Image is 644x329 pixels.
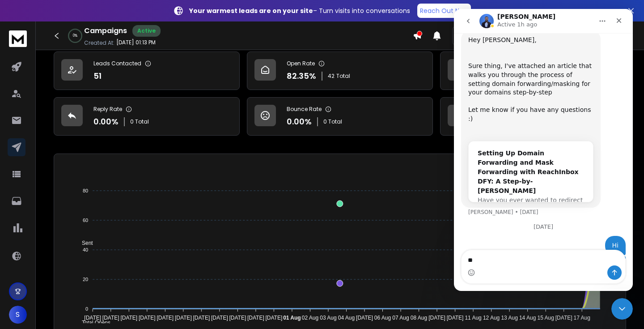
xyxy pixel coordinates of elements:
[83,218,88,223] tspan: 60
[283,315,301,321] tspan: 01 Aug
[9,30,27,47] img: logo
[9,306,27,324] button: S
[93,106,122,113] p: Reply Rate
[229,315,246,321] tspan: [DATE]
[84,26,127,36] h1: Campaigns
[54,97,240,136] a: Reply Rate0.00%0 Total
[447,315,464,321] tspan: [DATE]
[116,39,156,46] p: [DATE] 01:13 PM
[501,315,518,321] tspan: 13 Aug
[302,315,318,321] tspan: 02 Aug
[93,60,141,67] p: Leads Contacted
[121,315,138,321] tspan: [DATE]
[139,315,156,321] tspan: [DATE]
[374,315,391,321] tspan: 06 Aug
[287,60,315,67] p: Open Rate
[483,315,500,321] tspan: 12 Aug
[440,51,626,90] a: Click Rate0.00%0 Total
[175,315,192,321] tspan: [DATE]
[336,73,350,80] span: Total
[519,315,536,321] tspan: 14 Aug
[611,298,633,320] iframe: Intercom live chat
[93,70,102,82] p: 51
[83,247,88,252] tspan: 40
[428,315,445,321] tspan: [DATE]
[75,240,93,246] span: Sent
[54,51,240,90] a: Leads Contacted51
[266,315,283,321] tspan: [DATE]
[102,315,119,321] tspan: [DATE]
[189,6,313,15] strong: Your warmest leads are on your site
[465,315,482,321] tspan: 11 Aug
[320,315,336,321] tspan: 03 Aug
[555,315,572,321] tspan: [DATE]
[85,306,88,312] tspan: 0
[73,33,77,38] p: 0 %
[157,315,174,321] tspan: [DATE]
[85,315,102,321] tspan: [DATE]
[454,9,633,291] iframe: Intercom live chat
[75,320,110,326] span: Total Opens
[83,277,88,282] tspan: 20
[189,6,410,15] p: – Turn visits into conversations
[287,70,316,82] p: 82.35 %
[440,97,626,136] a: Opportunities0$0
[93,115,119,128] p: 0.00 %
[130,118,149,125] p: 0 Total
[211,315,228,321] tspan: [DATE]
[420,6,468,15] p: Reach Out Now
[287,106,322,113] p: Bounce Rate
[84,39,114,47] p: Created At:
[417,4,471,18] a: Reach Out Now
[247,51,433,90] a: Open Rate82.35%42Total
[356,315,373,321] tspan: [DATE]
[247,315,264,321] tspan: [DATE]
[392,315,409,321] tspan: 07 Aug
[83,188,88,193] tspan: 80
[574,315,590,321] tspan: 17 Aug
[323,118,342,125] p: 0 Total
[338,315,355,321] tspan: 04 Aug
[538,315,554,321] tspan: 15 Aug
[193,315,210,321] tspan: [DATE]
[132,25,161,37] div: Active
[328,73,335,80] span: 42
[287,115,312,128] p: 0.00 %
[411,315,427,321] tspan: 08 Aug
[247,97,433,136] a: Bounce Rate0.00%0 Total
